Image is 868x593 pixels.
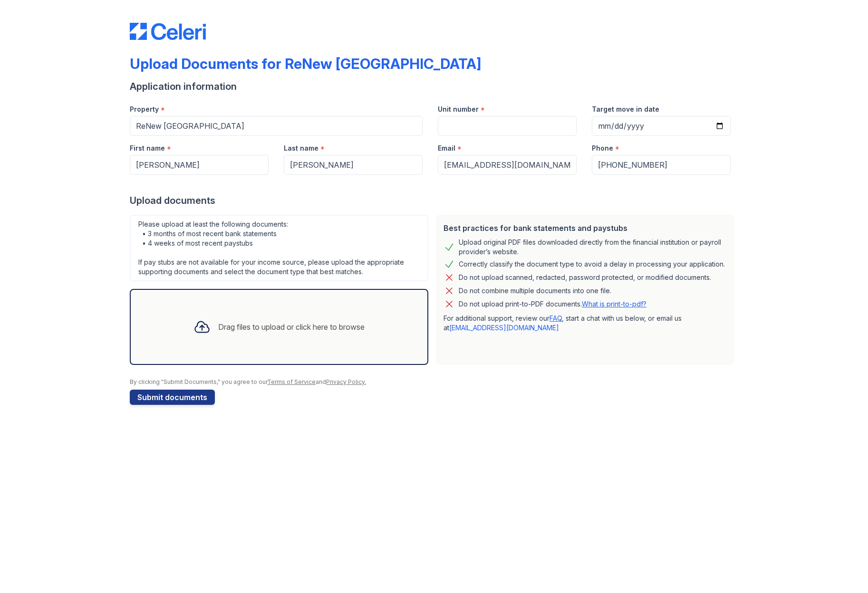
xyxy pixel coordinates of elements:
label: Last name [284,143,318,153]
label: Email [438,143,455,153]
label: Target move in date [592,105,659,114]
div: By clicking "Submit Documents," you agree to our and [130,378,738,386]
div: Upload Documents for ReNew [GEOGRAPHIC_DATA] [130,55,481,72]
a: FAQ [550,314,562,322]
a: What is print-to-pdf? [582,300,646,308]
p: For additional support, review our , start a chat with us below, or email us at [444,314,727,333]
img: CE_Logo_Blue-a8612792a0a2168367f1c8372b55b34899dd931a85d93a1a3d3e32e68fde9ad4.png [130,23,206,40]
div: Best practices for bank statements and paystubs [444,222,727,234]
label: Property [130,105,159,114]
div: Please upload at least the following documents: • 3 months of most recent bank statements • 4 wee... [130,215,428,281]
div: Do not upload scanned, redacted, password protected, or modified documents. [459,272,711,283]
a: [EMAIL_ADDRESS][DOMAIN_NAME] [449,324,559,332]
button: Submit documents [130,390,215,405]
div: Application information [130,80,738,93]
div: Upload documents [130,194,738,207]
div: Upload original PDF files downloaded directly from the financial institution or payroll provider’... [459,238,727,257]
div: Correctly classify the document type to avoid a delay in processing your application. [459,258,725,270]
div: Drag files to upload or click here to browse [218,321,365,333]
p: Do not upload print-to-PDF documents. [459,299,646,309]
div: Do not combine multiple documents into one file. [459,285,611,296]
a: Privacy Policy. [326,378,366,385]
label: First name [130,143,165,153]
label: Phone [592,143,613,153]
label: Unit number [438,105,479,114]
a: Terms of Service [267,378,316,385]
